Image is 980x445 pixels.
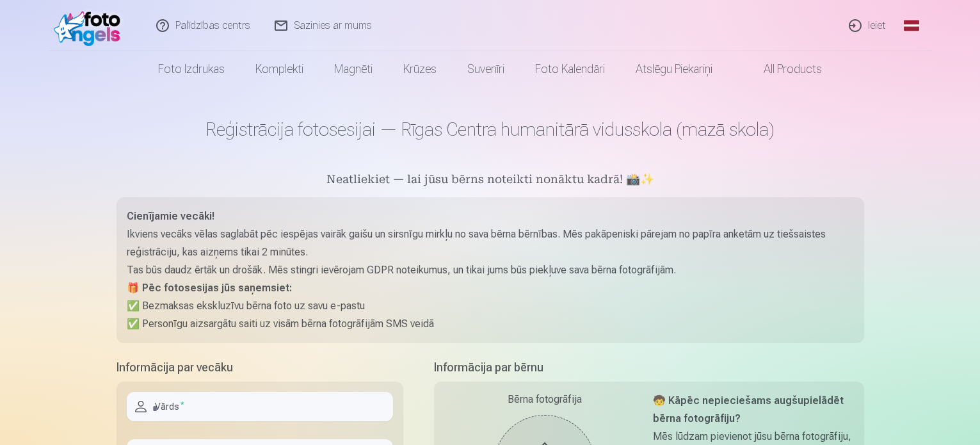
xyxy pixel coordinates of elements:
[452,51,520,87] a: Suvenīri
[127,210,214,222] strong: Cienījamie vecāki!
[116,172,864,190] h5: Neatliekiet — lai jūsu bērns noteikti nonāktu kadrā! 📸✨
[319,51,388,87] a: Magnēti
[728,51,837,87] a: All products
[127,282,292,294] strong: 🎁 Pēc fotosesijas jūs saņemsiet:
[127,225,854,261] p: Ikviens vecāks vēlas saglabāt pēc iespējas vairāk gaišu un sirsnīgu mirkļu no sava bērna bērnības...
[520,51,620,87] a: Foto kalendāri
[444,392,645,407] div: Bērna fotogrāfija
[127,297,854,315] p: ✅ Bezmaksas ekskluzīvu bērna foto uz savu e-pastu
[240,51,319,87] a: Komplekti
[388,51,452,87] a: Krūzes
[127,261,854,279] p: Tas būs daudz ērtāk un drošāk. Mēs stingri ievērojam GDPR noteikumus, un tikai jums būs piekļuve ...
[116,118,864,141] h1: Reģistrācija fotosesijai — Rīgas Centra humanitārā vidusskola (mazā skola)
[620,51,728,87] a: Atslēgu piekariņi
[54,5,127,46] img: /fa1
[127,315,854,333] p: ✅ Personīgu aizsargātu saiti uz visām bērna fotogrāfijām SMS veidā
[116,359,403,376] h5: Informācija par vecāku
[143,51,240,87] a: Foto izdrukas
[434,359,864,376] h5: Informācija par bērnu
[653,394,844,425] strong: 🧒 Kāpēc nepieciešams augšupielādēt bērna fotogrāfiju?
